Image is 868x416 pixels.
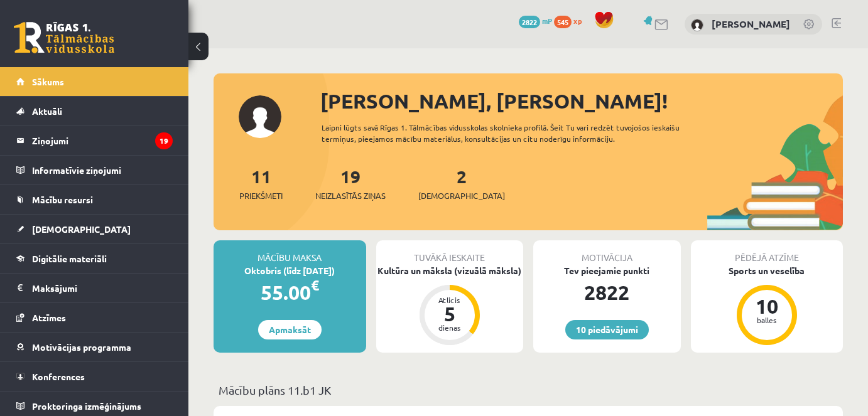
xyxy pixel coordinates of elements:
a: Apmaksāt [258,320,322,339]
a: Konferences [16,362,173,391]
a: Sports un veselība 10 balles [691,264,844,347]
i: 19 [155,132,173,149]
a: Ziņojumi19 [16,126,173,155]
a: 10 piedāvājumi [565,320,649,339]
div: Oktobris (līdz [DATE]) [214,264,366,277]
a: Maksājumi [16,274,173,302]
span: 2822 [519,16,540,28]
span: [DEMOGRAPHIC_DATA] [418,189,505,202]
span: Motivācijas programma [32,341,131,353]
span: Digitālie materiāli [32,253,107,264]
div: 2822 [533,277,681,307]
div: dienas [431,324,469,331]
div: Tuvākā ieskaite [376,240,524,264]
span: 545 [554,16,572,28]
a: Sākums [16,67,173,96]
p: Mācību plāns 11.b1 JK [219,381,838,398]
span: mP [542,16,552,26]
div: Pēdējā atzīme [691,240,844,264]
a: Motivācijas programma [16,333,173,361]
span: Neizlasītās ziņas [315,189,386,202]
legend: Maksājumi [32,274,173,302]
div: Atlicis [431,296,469,304]
legend: Informatīvie ziņojumi [32,156,173,184]
img: Kristiāns Dambītis [691,19,703,31]
span: xp [573,16,582,26]
a: Digitālie materiāli [16,244,173,273]
span: Konferences [32,371,85,382]
span: Aktuāli [32,105,62,117]
a: Rīgas 1. Tālmācības vidusskola [14,22,114,53]
a: 11Priekšmeti [239,165,283,202]
a: Kultūra un māksla (vizuālā māksla) Atlicis 5 dienas [376,264,524,347]
a: [PERSON_NAME] [712,18,790,30]
a: 2822 mP [519,16,552,26]
a: 19Neizlasītās ziņas [315,165,386,202]
span: Atzīmes [32,312,66,323]
div: balles [748,316,786,324]
a: Aktuāli [16,97,173,125]
a: Atzīmes [16,303,173,332]
a: 545 xp [554,16,588,26]
div: 10 [748,296,786,316]
span: Proktoringa izmēģinājums [32,400,141,412]
legend: Ziņojumi [32,126,173,155]
div: Tev pieejamie punkti [533,264,681,277]
div: Kultūra un māksla (vizuālā māksla) [376,264,524,277]
a: [DEMOGRAPHIC_DATA] [16,215,173,243]
a: 2[DEMOGRAPHIC_DATA] [418,165,505,202]
span: € [311,276,319,294]
span: Sākums [32,76,64,87]
div: [PERSON_NAME], [PERSON_NAME]! [320,86,843,116]
div: Mācību maksa [214,240,366,264]
div: Laipni lūgts savā Rīgas 1. Tālmācības vidusskolas skolnieka profilā. Šeit Tu vari redzēt tuvojošo... [322,122,699,144]
div: Sports un veselība [691,264,844,277]
span: Priekšmeti [239,189,283,202]
div: Motivācija [533,240,681,264]
span: [DEMOGRAPHIC_DATA] [32,223,131,235]
a: Mācību resursi [16,185,173,214]
a: Informatīvie ziņojumi [16,156,173,184]
div: 55.00 [214,277,366,307]
div: 5 [431,304,469,324]
span: Mācību resursi [32,194,93,205]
